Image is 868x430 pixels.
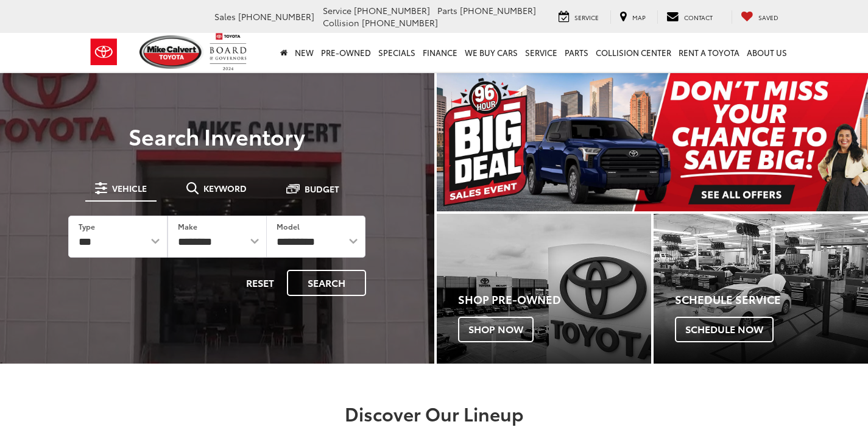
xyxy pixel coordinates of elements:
[287,270,366,296] button: Search
[323,4,351,16] span: Service
[354,4,430,16] span: [PHONE_NUMBER]
[521,33,561,72] a: Service
[362,16,438,29] span: [PHONE_NUMBER]
[461,33,521,72] a: WE BUY CARS
[458,294,651,306] h4: Shop Pre-Owned
[654,214,868,364] a: Schedule Service Schedule Now
[549,10,608,24] a: Service
[732,10,788,24] a: My Saved Vehicles
[574,13,599,22] span: Service
[460,4,536,16] span: [PHONE_NUMBER]
[437,214,651,364] a: Shop Pre-Owned Shop Now
[657,10,722,24] a: Contact
[291,33,317,72] a: New
[277,33,291,72] a: Home
[592,33,675,72] a: Collision Center
[323,16,359,29] span: Collision
[238,10,314,23] span: [PHONE_NUMBER]
[277,221,300,231] label: Model
[79,221,95,231] label: Type
[51,124,383,148] h3: Search Inventory
[675,294,868,306] h4: Schedule Service
[632,13,646,22] span: Map
[236,270,284,296] button: Reset
[112,184,147,192] span: Vehicle
[139,35,204,69] img: Mike Calvert Toyota
[458,317,534,342] span: Shop Now
[654,214,868,364] div: Toyota
[87,403,782,423] h2: Discover Our Lineup
[437,214,651,364] div: Toyota
[743,33,791,72] a: About Us
[561,33,592,72] a: Parts
[675,33,743,72] a: Rent a Toyota
[437,4,457,16] span: Parts
[675,317,774,342] span: Schedule Now
[375,33,419,72] a: Specials
[178,221,197,231] label: Make
[610,10,655,24] a: Map
[214,10,236,23] span: Sales
[305,185,339,193] span: Budget
[317,33,375,72] a: Pre-Owned
[203,184,247,192] span: Keyword
[81,32,127,72] img: Toyota
[758,13,778,22] span: Saved
[419,33,461,72] a: Finance
[684,13,713,22] span: Contact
